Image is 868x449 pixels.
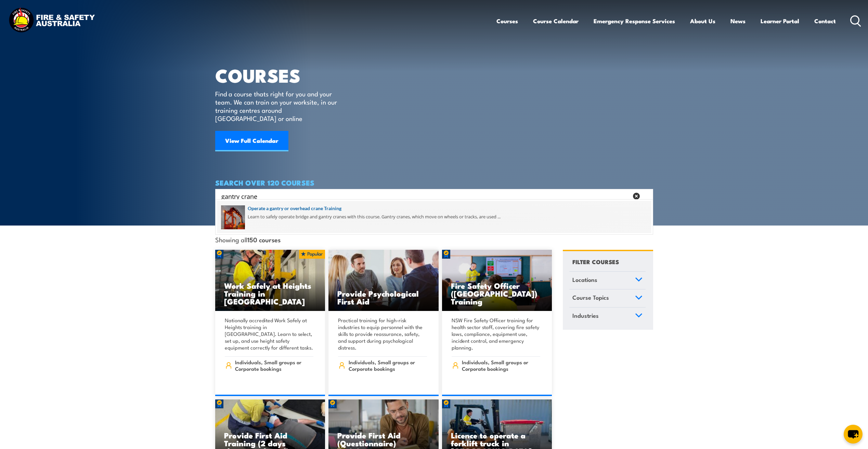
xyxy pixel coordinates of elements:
[328,250,439,311] a: Provide Psychological First Aid
[496,12,518,30] a: Courses
[225,317,314,351] p: Nationally accredited Work Safely at Heights training in [GEOGRAPHIC_DATA]. Learn to select, set ...
[814,12,836,30] a: Contact
[844,425,863,444] button: chat-button
[761,12,799,30] a: Learner Portal
[349,359,427,372] span: Individuals, Small groups or Corporate bookings
[215,90,340,122] p: Find a course thats right for you and your team. We can train on your worksite, in our training c...
[451,282,543,305] h3: Fire Safety Officer ([GEOGRAPHIC_DATA]) Training
[594,12,675,30] a: Emergency Response Services
[215,67,347,83] h1: COURSES
[337,289,430,305] h3: Provide Psychological First Aid
[328,250,439,311] img: Mental Health First Aid Training Course from Fire & Safety Australia
[224,282,316,305] h3: Work Safely at Heights Training in [GEOGRAPHIC_DATA]
[221,205,647,212] a: Operate a gantry or overhead crane Training
[569,289,646,307] a: Course Topics
[215,179,653,186] h4: SEARCH OVER 120 COURSES
[442,250,552,311] img: Fire Safety Advisor
[215,131,288,151] a: View Full Calendar
[452,317,541,351] p: NSW Fire Safety Officer training for health sector staff, covering fire safety laws, compliance, ...
[442,250,552,311] a: Fire Safety Officer ([GEOGRAPHIC_DATA]) Training
[215,250,325,311] a: Work Safely at Heights Training in [GEOGRAPHIC_DATA]
[572,311,599,320] span: Industries
[247,235,281,244] strong: 150 courses
[235,359,313,372] span: Individuals, Small groups or Corporate bookings
[215,250,325,311] img: Work Safely at Heights Training (1)
[572,257,619,266] h4: FILTER COURSES
[730,12,746,30] a: News
[569,308,646,325] a: Industries
[572,293,609,302] span: Course Topics
[223,191,630,201] form: Search form
[690,12,715,30] a: About Us
[462,359,540,372] span: Individuals, Small groups or Corporate bookings
[572,275,597,284] span: Locations
[569,272,646,289] a: Locations
[221,191,629,201] input: Search input
[215,236,281,243] span: Showing all
[641,191,651,201] button: Search magnifier button
[338,317,427,351] p: Practical training for high-risk industries to equip personnel with the skills to provide reassur...
[533,12,579,30] a: Course Calendar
